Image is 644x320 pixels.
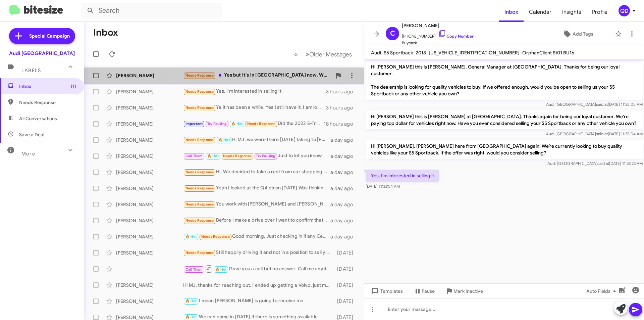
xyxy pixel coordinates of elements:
span: Needs Response [185,202,214,207]
div: [DATE] [334,266,359,272]
span: Needs Response [223,154,252,158]
a: Profile [587,2,613,22]
span: 🔥 Hot [185,299,197,303]
span: All Conversations [19,115,57,122]
span: Try Pausing [256,154,275,158]
div: [PERSON_NAME] [116,121,183,127]
span: [PERSON_NAME] [402,21,474,30]
div: Yes but it's in [GEOGRAPHIC_DATA] now. Would you be interested in shipping it back to [US_STATE]? [183,72,332,79]
span: 2018 [416,50,426,56]
button: Templates [364,285,408,297]
div: Ya it has been a while. Yes I still have it. I am looking to sell it. [183,104,326,111]
div: a day ago [330,233,359,240]
a: Insights [557,2,587,22]
span: Needs Response [19,99,76,106]
span: (1) [71,83,76,90]
div: a day ago [330,201,359,208]
button: Auto Fields [581,285,624,297]
div: [PERSON_NAME] [116,72,183,79]
span: Inbox [19,83,76,90]
span: Calendar [524,2,557,22]
span: Add Tags [573,28,593,40]
div: 3 hours ago [326,88,359,95]
span: Mark Inactive [453,285,483,297]
span: Needs Response [185,218,214,223]
span: 🔥 Hot [215,267,227,272]
span: 🔥 Hot [231,122,243,126]
div: Hi MJ, thanks for reaching out. I ended up getting a Volvo, just made sense and was a little simp... [183,282,334,288]
div: Yeah I looked at the Q4 etron [DATE] Was thinking more of a Q6 etron. Not completely sure if I li... [183,184,330,192]
span: Templates [370,285,403,297]
span: Pause [422,285,435,297]
div: [PERSON_NAME] [116,185,183,192]
span: Special Campaign [29,33,70,39]
span: Try Pausing [207,122,227,126]
div: [PERSON_NAME] [116,137,183,143]
span: Audi [GEOGRAPHIC_DATA] [DATE] 11:35:05 AM [546,102,643,107]
p: Yes, I'm interested in selling it [366,170,439,182]
input: Search [81,3,222,19]
div: a day ago [330,153,359,159]
div: QD [619,5,630,16]
span: 🔥 Hot [185,234,197,239]
div: Yes, I'm interested in selling it [183,88,326,95]
span: Call Them [185,154,203,158]
button: Pause [408,285,440,297]
div: [PERSON_NAME] [116,298,183,305]
div: [DATE] [334,249,359,256]
a: Inbox [499,2,524,22]
a: Special Campaign [9,28,75,44]
div: 18 hours ago [324,121,359,127]
div: a day ago [330,169,359,176]
div: [PERSON_NAME] [116,217,183,224]
h1: Inbox [93,27,118,38]
span: Needs Response [185,138,214,142]
span: Save a Deal [19,131,44,138]
span: said at [596,131,608,136]
span: [US_VEHICLE_IDENTIFICATION_NUMBER] [429,50,520,56]
button: QD [613,5,637,16]
span: C [390,28,395,39]
div: [PERSON_NAME] [116,104,183,111]
button: Add Tags [543,28,612,40]
span: said at [596,102,608,107]
span: Call Them [185,267,203,272]
div: [PERSON_NAME] [116,249,183,256]
span: 🔥 Hot [185,315,197,319]
span: Older Messages [309,51,352,58]
div: Still happily driving it and not in a position to sell yet. Thank you. [183,249,334,257]
div: a day ago [330,217,359,224]
span: said at [597,161,609,166]
button: Previous [290,47,302,61]
span: More [21,151,35,157]
span: Labels [21,67,41,74]
div: a day ago [330,185,359,192]
div: Audi [GEOGRAPHIC_DATA] [9,50,75,57]
div: Good morning, Just checking in if any Certified S5, S6, S7 or Etron GT are available under $38,00... [183,233,330,240]
span: 🔥 Hot [218,138,230,142]
span: » [306,50,309,58]
span: [DATE] 11:33:54 AM [366,184,400,189]
div: [PERSON_NAME] [116,201,183,208]
span: Needs Response [185,73,214,78]
p: Hi [PERSON_NAME] this is [PERSON_NAME], General Manager at [GEOGRAPHIC_DATA]. Thanks for being ou... [366,61,643,100]
span: Needs Response [247,122,276,126]
nav: Page navigation example [290,47,356,61]
span: Audi [GEOGRAPHIC_DATA] [DATE] 11:35:04 AM [546,131,643,136]
span: S5 Sportback [384,50,413,56]
span: Needs Response [185,105,214,110]
span: [PHONE_NUMBER] [402,30,474,40]
span: Needs Response [185,170,214,174]
span: Needs Response [185,186,214,190]
div: 3 hours ago [326,104,359,111]
span: Important [185,122,203,126]
span: Needs Response [185,250,214,255]
div: [PERSON_NAME] [116,88,183,95]
div: [PERSON_NAME] [116,169,183,176]
div: I mean [PERSON_NAME] is going to receive me [183,297,334,305]
div: [PERSON_NAME] [116,233,183,240]
span: Auto Fields [586,285,619,297]
p: Hi [PERSON_NAME] this is [PERSON_NAME] at [GEOGRAPHIC_DATA]. Thanks again for being our loyal cus... [366,110,643,129]
div: Before I make a drive over I want to confirm that your dealership would be willing to submit a sa... [183,217,330,224]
